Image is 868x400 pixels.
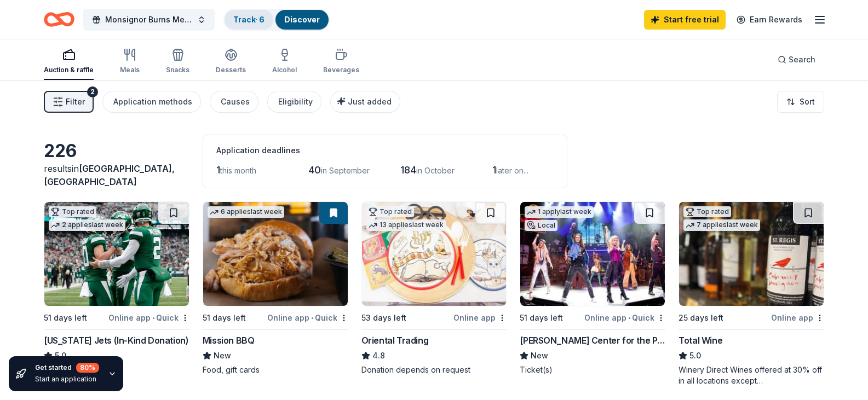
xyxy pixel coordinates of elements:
div: Online app Quick [267,311,348,324]
span: [GEOGRAPHIC_DATA], [GEOGRAPHIC_DATA] [44,163,175,187]
div: results [44,162,189,188]
img: Image for Total Wine [679,202,824,306]
div: 25 days left [679,311,723,324]
span: 5.0 [689,349,701,362]
div: Total Wine [679,334,722,347]
div: 226 [44,140,189,162]
img: Image for Mission BBQ [203,202,348,306]
span: in September [321,166,370,175]
div: Food, gift cards [203,364,348,375]
div: 53 days left [361,311,406,324]
div: Auction & raffle [44,66,94,74]
button: Desserts [216,44,246,80]
a: Discover [284,15,320,24]
div: Get started [35,363,99,373]
button: Causes [210,91,258,113]
div: 51 days left [203,311,246,324]
div: Snacks [166,66,189,74]
div: 2 [87,86,98,97]
div: Top rated [683,206,731,217]
button: Just added [330,91,400,113]
a: Image for Total WineTop rated7 applieslast week25 days leftOnline appTotal Wine5.0Winery Direct W... [679,201,824,386]
div: Online app Quick [584,311,665,324]
span: in October [416,166,455,175]
a: Image for Mission BBQ6 applieslast week51 days leftOnline app•QuickMission BBQNewFood, gift cards [203,201,348,375]
div: [PERSON_NAME] Center for the Performing Arts [520,334,665,347]
div: 1 apply last week [525,206,594,218]
div: 51 days left [520,311,563,324]
a: Home [44,7,74,32]
button: Application methods [102,91,201,113]
a: Earn Rewards [730,10,809,30]
div: Alcohol [272,66,297,74]
div: 2 applies last week [49,219,125,231]
div: Online app [771,311,824,324]
button: Beverages [323,44,359,80]
div: 51 days left [44,311,87,324]
button: Auction & raffle [44,44,94,80]
div: Mission BBQ [203,334,255,347]
div: Top rated [366,206,414,217]
span: Search [789,53,815,66]
a: Image for New York Jets (In-Kind Donation)Top rated2 applieslast week51 days leftOnline app•Quick... [44,201,189,375]
img: Image for New York Jets (In-Kind Donation) [44,202,189,306]
div: 7 applies last week [683,219,760,231]
button: Monsignor Burns Memorial Award Dinner [83,9,215,31]
span: Just added [348,97,392,106]
span: Monsignor Burns Memorial Award Dinner [105,13,193,26]
div: Eligibility [278,95,313,108]
span: later on... [496,166,528,175]
div: Desserts [216,66,246,74]
div: Online app Quick [108,311,189,324]
div: [US_STATE] Jets (In-Kind Donation) [44,334,188,347]
div: Online app [453,311,507,324]
div: Start an application [35,375,99,384]
span: 4.8 [372,349,385,362]
button: Alcohol [272,44,297,80]
div: Ticket(s) [520,364,665,375]
div: 6 applies last week [208,206,284,218]
span: • [311,314,313,322]
button: Eligibility [267,91,321,113]
span: • [628,314,630,322]
a: Start free trial [644,10,726,30]
div: Local [525,220,557,231]
span: this month [220,166,256,175]
div: Winery Direct Wines offered at 30% off in all locations except [GEOGRAPHIC_DATA], [GEOGRAPHIC_DAT... [679,364,824,386]
span: New [214,349,231,362]
span: 184 [400,164,416,176]
span: Filter [66,95,85,108]
div: Causes [221,95,250,108]
button: Search [769,49,824,71]
a: Track· 6 [233,15,265,24]
span: in [44,163,175,187]
span: New [531,349,548,362]
a: Image for Oriental TradingTop rated13 applieslast week53 days leftOnline appOriental Trading4.8Do... [361,201,507,375]
img: Image for Oriental Trading [362,202,507,306]
img: Image for Tilles Center for the Performing Arts [520,202,665,306]
span: • [152,314,154,322]
span: 1 [492,164,496,176]
div: Oriental Trading [361,334,429,347]
div: 80 % [76,363,99,373]
button: Track· 6Discover [223,9,330,31]
div: Beverages [323,66,359,74]
div: Donation depends on request [361,364,507,375]
div: Application deadlines [216,144,554,157]
button: Sort [777,91,824,113]
span: 1 [216,164,220,176]
button: Filter2 [44,91,94,113]
div: Meals [120,66,140,74]
span: 40 [308,164,321,176]
button: Meals [120,44,140,80]
div: Application methods [113,95,192,108]
span: Sort [800,95,815,108]
div: Top rated [49,206,96,217]
a: Image for Tilles Center for the Performing Arts1 applylast weekLocal51 days leftOnline app•Quick[... [520,201,665,375]
div: 13 applies last week [366,219,446,231]
button: Snacks [166,44,189,80]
